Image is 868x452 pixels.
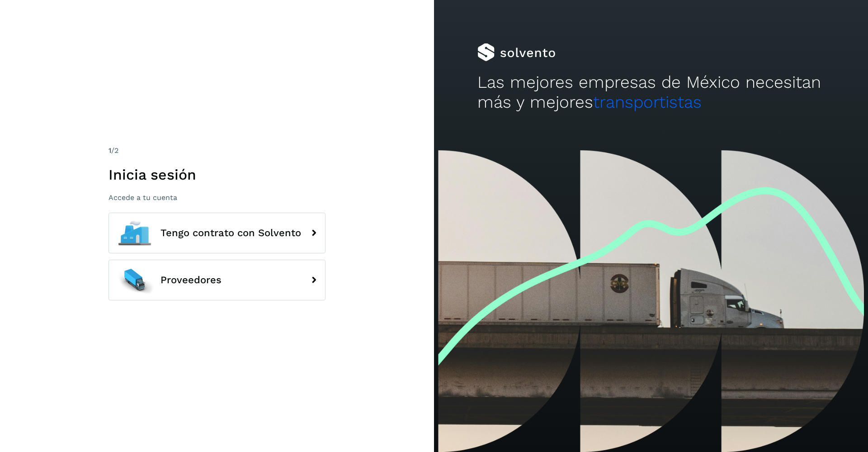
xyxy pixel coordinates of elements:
button: Tengo contrato con Solvento [108,213,325,253]
span: transportistas [593,92,702,112]
button: Proveedores [108,260,325,300]
h1: Inicia sesión [108,166,325,183]
span: Tengo contrato con Solvento [160,228,301,238]
div: /2 [108,145,325,156]
h2: Las mejores empresas de México necesitan más y mejores [477,72,825,113]
p: Accede a tu cuenta [108,193,325,202]
span: Proveedores [160,275,222,285]
span: 1 [108,146,111,155]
